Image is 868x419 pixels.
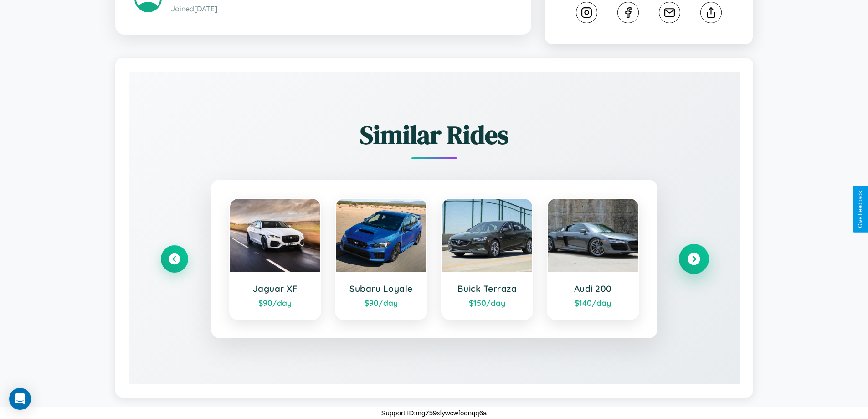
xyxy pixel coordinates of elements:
[161,117,708,152] h2: Similar Rides
[557,283,629,294] h3: Audi 200
[9,388,31,410] div: Open Intercom Messenger
[451,298,524,308] div: $ 150 /day
[239,283,312,294] h3: Jaguar XF
[557,298,629,308] div: $ 140 /day
[345,283,417,294] h3: Subaru Loyale
[171,2,512,16] p: Joined [DATE]
[451,283,524,294] h3: Buick Terraza
[239,298,312,308] div: $ 90 /day
[229,198,322,320] a: Jaguar XF$90/day
[381,407,487,419] p: Support ID: mg759xlywcwfoqnqq6a
[345,298,417,308] div: $ 90 /day
[547,198,639,320] a: Audi 200$140/day
[441,198,534,320] a: Buick Terraza$150/day
[857,191,863,228] div: Give Feedback
[335,198,427,320] a: Subaru Loyale$90/day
